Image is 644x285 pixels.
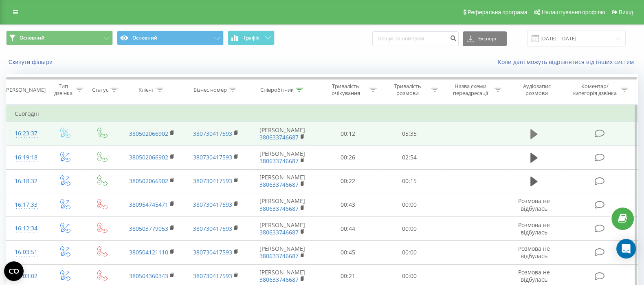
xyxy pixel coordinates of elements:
td: 00:26 [317,146,378,169]
span: Основний [20,35,44,41]
a: 380502066902 [129,130,168,137]
a: 380503779053 [129,225,168,232]
span: Налаштування профілю [541,9,605,15]
div: Тип дзвінка [53,83,74,97]
td: 00:43 [317,193,378,217]
a: 380954745471 [129,201,168,208]
div: 16:23:37 [15,126,37,141]
button: Графік [228,31,275,45]
td: 00:00 [378,217,440,241]
a: 380633746687 [259,252,299,260]
div: 16:18:32 [15,173,37,189]
button: Скинути фільтри [6,58,57,66]
td: [PERSON_NAME] [248,217,317,241]
button: Open CMP widget [4,261,24,281]
span: Графік [244,35,259,41]
div: Тривалість розмови [386,83,429,97]
div: Назва схеми переадресації [448,83,492,97]
td: [PERSON_NAME] [248,169,317,193]
input: Пошук за номером [372,31,459,46]
a: 380633746687 [259,276,299,283]
button: Основний [6,31,113,45]
a: 380633746687 [259,228,299,236]
a: 380730417593 [193,272,232,280]
td: 00:15 [378,169,440,193]
div: Аудіозапис розмови [512,83,561,97]
div: Співробітник [260,86,294,93]
div: Open Intercom Messenger [616,239,636,258]
button: Основний [117,31,224,45]
a: 380633746687 [259,157,299,165]
div: 16:12:34 [15,221,37,236]
a: 380730417593 [193,177,232,185]
div: Клієнт [138,86,154,93]
div: Статус [92,86,108,93]
div: 16:17:33 [15,197,37,213]
span: Розмова не відбулась [518,268,550,283]
td: 00:00 [378,193,440,217]
div: 16:03:02 [15,268,37,284]
a: 380502066902 [129,177,168,185]
td: 00:00 [378,241,440,264]
div: Тривалість очікування [324,83,367,97]
span: Розмова не відбулась [518,245,550,260]
a: 380730417593 [193,153,232,161]
td: 00:12 [317,122,378,146]
a: Коли дані можуть відрізнятися вiд інших систем [498,58,638,66]
a: 380502066902 [129,153,168,161]
div: Бізнес номер [193,86,227,93]
div: [PERSON_NAME] [4,86,46,93]
a: 380504360343 [129,272,168,280]
span: Розмова не відбулась [518,197,550,212]
a: 380504121110 [129,248,168,256]
td: [PERSON_NAME] [248,122,317,146]
a: 380730417593 [193,248,232,256]
td: Сьогодні [7,106,638,122]
a: 380633746687 [259,181,299,188]
a: 380730417593 [193,225,232,232]
div: Коментар/категорія дзвінка [571,83,619,97]
a: 380730417593 [193,130,232,137]
span: Реферальна програма [468,9,528,15]
td: 02:54 [378,146,440,169]
td: [PERSON_NAME] [248,241,317,264]
div: 16:03:51 [15,244,37,260]
td: [PERSON_NAME] [248,193,317,217]
td: 00:45 [317,241,378,264]
a: 380633746687 [259,205,299,212]
a: 380730417593 [193,201,232,208]
td: 00:22 [317,169,378,193]
button: Експорт [463,31,507,46]
td: [PERSON_NAME] [248,146,317,169]
td: 05:35 [378,122,440,146]
td: 00:44 [317,217,378,241]
span: Вихід [619,9,633,15]
span: Розмова не відбулась [518,221,550,236]
a: 380633746687 [259,133,299,141]
div: 16:19:18 [15,150,37,166]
